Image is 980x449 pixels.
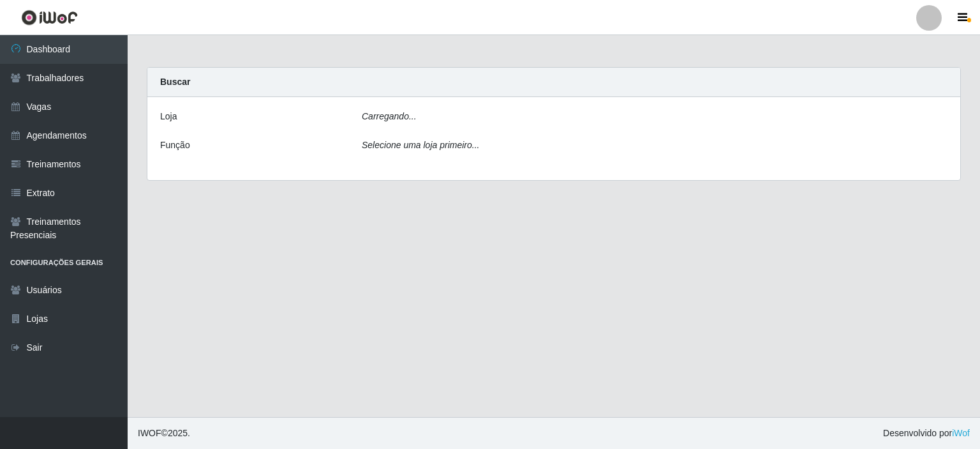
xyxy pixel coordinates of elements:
[160,110,177,123] label: Loja
[160,77,190,87] strong: Buscar
[883,427,970,440] span: Desenvolvido por
[160,139,190,152] label: Função
[952,428,970,438] a: iWof
[21,10,78,26] img: CoreUI Logo
[138,427,190,440] span: © 2025 .
[362,140,479,150] i: Selecione uma loja primeiro...
[362,111,417,121] i: Carregando...
[138,428,161,438] span: IWOF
